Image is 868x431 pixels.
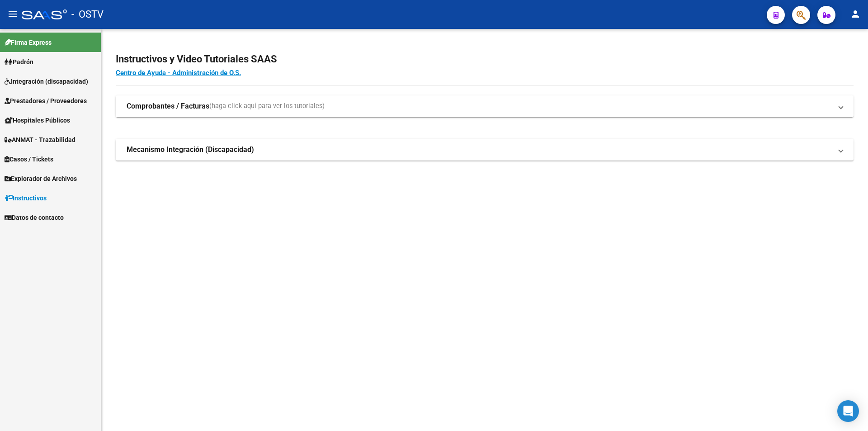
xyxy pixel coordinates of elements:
[5,96,87,106] span: Prestadores / Proveedores
[116,139,854,161] mat-expansion-panel-header: Mecanismo Integración (Discapacidad)
[5,76,88,86] span: Integración (discapacidad)
[127,145,254,155] strong: Mecanismo Integración (Discapacidad)
[7,9,18,19] mat-icon: menu
[5,115,70,125] span: Hospitales Públicos
[5,57,33,67] span: Padrón
[116,51,854,68] h2: Instructivos y Video Tutoriales SAAS
[5,174,77,184] span: Explorador de Archivos
[5,135,75,145] span: ANMAT - Trazabilidad
[850,9,861,19] mat-icon: person
[116,69,241,77] a: Centro de Ayuda - Administración de O.S.
[5,154,53,164] span: Casos / Tickets
[71,5,104,24] span: - OSTV
[5,38,52,47] span: Firma Express
[5,193,47,203] span: Instructivos
[5,213,64,223] span: Datos de contacto
[127,101,209,111] strong: Comprobantes / Facturas
[837,400,859,422] div: Open Intercom Messenger
[209,101,325,111] span: (haga click aquí para ver los tutoriales)
[116,95,854,117] mat-expansion-panel-header: Comprobantes / Facturas(haga click aquí para ver los tutoriales)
